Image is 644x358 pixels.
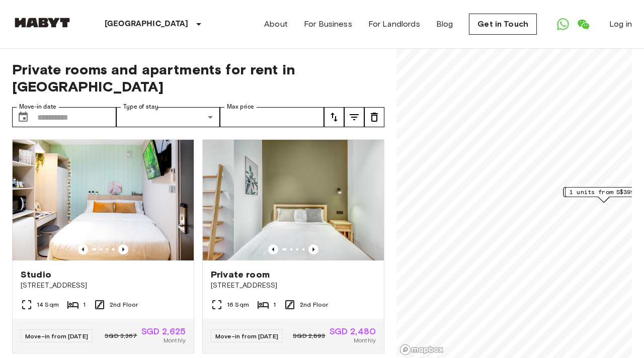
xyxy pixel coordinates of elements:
span: 14 Sqm [37,300,59,309]
img: Habyt [12,18,72,28]
span: Private room [211,268,270,281]
a: Blog [436,18,453,30]
label: Max price [227,103,254,111]
a: Get in Touch [469,14,537,35]
span: Monthly [164,336,186,345]
a: For Landlords [368,18,420,30]
a: Log in [609,18,632,30]
button: tune [324,107,344,127]
p: [GEOGRAPHIC_DATA] [105,18,189,30]
div: Map marker [563,187,644,203]
span: SGD 2,625 [141,327,186,336]
a: Marketing picture of unit SG-01-021-008-01Previous imagePrevious imagePrivate room[STREET_ADDRESS... [202,139,384,353]
button: tune [364,107,384,127]
span: 1 [83,300,86,309]
a: About [264,18,288,30]
span: Private rooms and apartments for rent in [GEOGRAPHIC_DATA] [12,61,384,95]
a: Mapbox logo [399,344,444,355]
button: Previous image [118,244,128,254]
button: Previous image [308,244,318,254]
span: 1 [273,300,276,309]
span: [STREET_ADDRESS] [211,281,376,291]
div: Map marker [565,187,642,203]
button: tune [344,107,364,127]
span: Move-in from [DATE] [25,332,88,340]
button: Previous image [78,244,88,254]
span: [STREET_ADDRESS] [21,281,186,291]
a: Open WhatsApp [553,14,573,34]
span: 2nd Floor [110,300,138,309]
span: SGD 2,893 [293,331,325,340]
span: SGD 2,480 [330,327,376,336]
span: 2nd Floor [300,300,328,309]
span: Studio [21,268,51,281]
button: Previous image [268,244,278,254]
span: 16 Sqm [227,300,249,309]
button: Choose date [13,107,33,127]
img: Marketing picture of unit SG-01-111-002-001 [13,140,194,260]
label: Type of stay [123,103,158,111]
a: For Business [304,18,352,30]
a: Marketing picture of unit SG-01-111-002-001Previous imagePrevious imageStudio[STREET_ADDRESS]14 S... [12,139,194,353]
label: Move-in date [19,103,56,111]
span: Move-in from [DATE] [215,332,278,340]
a: Open WeChat [573,14,593,34]
span: SGD 3,367 [105,331,137,340]
span: 1 units from S$3990 [570,188,638,197]
span: Monthly [354,336,376,345]
img: Marketing picture of unit SG-01-021-008-01 [203,140,384,260]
